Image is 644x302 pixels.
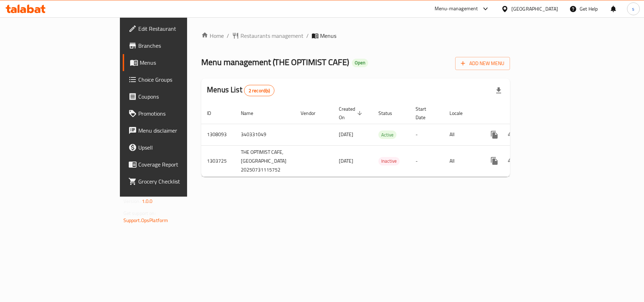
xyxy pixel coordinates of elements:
[444,124,480,145] td: All
[244,87,274,94] span: 2 record(s)
[480,103,559,124] th: Actions
[138,75,222,84] span: Choice Groups
[123,216,168,225] a: Support.OpsPlatform
[306,31,309,40] li: /
[320,31,336,40] span: Menus
[123,156,227,173] a: Coverage Report
[227,31,229,40] li: /
[511,5,558,13] div: [GEOGRAPHIC_DATA]
[123,197,141,206] span: Version:
[123,37,227,54] a: Branches
[503,152,520,169] button: Change Status
[339,105,364,122] span: Created On
[235,145,295,176] td: THE OPTIMIST CAFE,[GEOGRAPHIC_DATA] 20250731115752
[241,109,262,117] span: Name
[240,31,303,40] span: Restaurants management
[201,54,349,70] span: Menu management ( THE OPTIMIST CAFE )
[435,5,478,13] div: Menu-management
[123,20,227,37] a: Edit Restaurant
[449,109,472,117] span: Locale
[201,31,510,40] nav: breadcrumb
[123,105,227,122] a: Promotions
[123,122,227,139] a: Menu disclaimer
[461,59,504,68] span: Add New Menu
[123,173,227,190] a: Grocery Checklist
[138,41,222,50] span: Branches
[138,24,222,33] span: Edit Restaurant
[138,160,222,169] span: Coverage Report
[142,197,153,206] span: 1.0.0
[138,109,222,118] span: Promotions
[455,57,510,70] button: Add New Menu
[632,5,634,13] span: s
[490,82,507,99] div: Export file
[138,143,222,152] span: Upsell
[138,177,222,186] span: Grocery Checklist
[232,31,303,40] a: Restaurants management
[123,54,227,71] a: Menus
[503,126,520,143] button: Change Status
[207,109,220,117] span: ID
[486,152,503,169] button: more
[201,103,559,177] table: enhanced table
[352,59,368,67] div: Open
[138,92,222,101] span: Coupons
[378,131,396,139] span: Active
[339,156,353,165] span: [DATE]
[486,126,503,143] button: more
[123,71,227,88] a: Choice Groups
[123,139,227,156] a: Upsell
[207,85,274,96] h2: Menus List
[140,58,222,67] span: Menus
[378,157,400,165] span: Inactive
[410,124,444,145] td: -
[444,145,480,176] td: All
[416,105,435,122] span: Start Date
[235,124,295,145] td: 340331049
[123,209,156,218] span: Get support on:
[378,109,401,117] span: Status
[244,85,275,96] div: Total records count
[410,145,444,176] td: -
[301,109,325,117] span: Vendor
[352,60,368,66] span: Open
[138,126,222,135] span: Menu disclaimer
[339,130,353,139] span: [DATE]
[123,88,227,105] a: Coupons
